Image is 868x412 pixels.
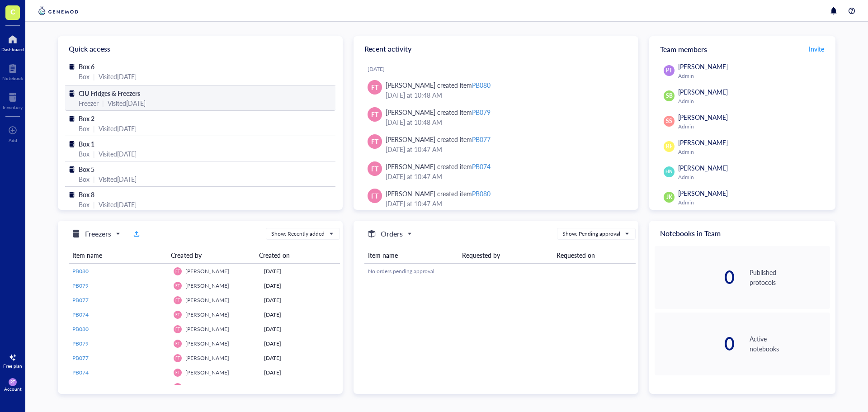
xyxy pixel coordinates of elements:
a: PB076 [72,383,166,391]
div: PB079 [472,108,491,117]
div: Admin [678,98,826,105]
span: [PERSON_NAME] [185,282,229,289]
span: PB074 [72,311,89,318]
span: [PERSON_NAME] [678,113,728,122]
span: PB077 [72,296,89,304]
div: [PERSON_NAME] created item [386,161,491,171]
span: FT [175,356,180,360]
div: [PERSON_NAME] created item [386,107,491,117]
a: PB077 [72,296,166,304]
span: FT [175,269,180,274]
div: Inventory [3,104,23,110]
span: FT [175,341,180,346]
span: Invite [809,44,824,53]
div: Active notebooks [750,334,830,354]
div: [DATE] [264,354,336,362]
div: [DATE] [368,66,631,73]
a: PB080 [72,325,166,333]
a: PB079 [72,282,166,290]
div: Dashboard [1,47,24,52]
span: [PERSON_NAME] [678,189,728,198]
div: Free plan [3,363,22,369]
div: Recent activity [354,36,638,62]
span: [PERSON_NAME] [185,296,229,304]
div: PB080 [472,81,491,90]
div: Visited [DATE] [99,123,137,133]
div: Box [79,199,90,209]
div: [DATE] [264,282,336,290]
div: 0 [655,335,735,353]
span: HN [665,168,672,175]
span: FT [175,284,180,288]
span: PB080 [72,267,89,275]
span: FT [175,327,180,331]
span: FT [175,298,180,303]
span: FT [371,191,378,201]
a: PB080 [72,267,166,275]
span: CIU Fridges & Freezers [79,89,140,98]
span: [PERSON_NAME] [185,311,229,318]
div: Notebooks in Team [649,221,835,246]
th: Item name [69,247,167,264]
div: PB077 [472,135,491,144]
span: FT [175,385,180,389]
a: PB074 [72,311,166,319]
div: Team members [649,36,835,62]
div: | [93,123,95,133]
span: Box 2 [79,114,94,123]
div: Add [9,137,17,143]
th: Created by [167,247,255,264]
a: FT[PERSON_NAME] created itemPB077[DATE] at 10:47 AM [361,131,631,158]
a: PB074 [72,369,166,377]
div: Published protocols [750,267,830,287]
span: FT [371,109,378,119]
div: Show: Recently added [271,230,325,238]
span: SB [666,92,673,100]
span: Box 8 [79,190,94,199]
h5: Orders [381,228,403,239]
div: Box [79,174,90,184]
div: Visited [DATE] [99,174,137,184]
a: Inventory [3,90,23,110]
a: FT[PERSON_NAME] created itemPB080[DATE] at 10:47 AM [361,185,631,212]
th: Requested by [458,247,552,264]
a: Invite [808,42,825,56]
div: Notebook [2,76,23,81]
span: [PERSON_NAME] [185,340,229,347]
span: PB074 [72,369,89,376]
div: Box [79,149,90,159]
div: [DATE] [264,340,336,348]
span: FT [371,164,378,174]
span: Box 5 [79,165,94,174]
th: Requested on [553,247,636,264]
div: | [93,199,95,209]
div: [DATE] [264,383,336,391]
span: FT [175,313,180,317]
a: FT[PERSON_NAME] created itemPB074[DATE] at 10:47 AM [361,158,631,185]
span: PB079 [72,340,89,347]
span: BF [666,142,673,151]
div: | [102,98,104,108]
a: FT[PERSON_NAME] created itemPB080[DATE] at 10:48 AM [361,76,631,104]
span: PB077 [72,354,89,362]
div: Quick access [58,36,343,62]
span: PB076 [72,383,89,391]
span: Box 6 [79,62,94,71]
div: Freezer [79,98,99,108]
div: Admin [678,72,826,80]
div: | [93,71,95,81]
div: [DATE] [264,325,336,333]
div: Visited [DATE] [108,98,146,108]
span: PB080 [72,325,89,333]
div: Show: Pending approval [562,230,620,238]
span: FT [371,82,378,92]
span: C [10,6,15,17]
div: Visited [DATE] [99,149,137,159]
div: Visited [DATE] [99,71,137,81]
div: [PERSON_NAME] created item [386,134,491,144]
a: Dashboard [1,32,24,52]
span: [PERSON_NAME] [185,325,229,333]
span: JK [666,193,672,201]
th: Item name [364,247,458,264]
div: 0 [655,268,735,286]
